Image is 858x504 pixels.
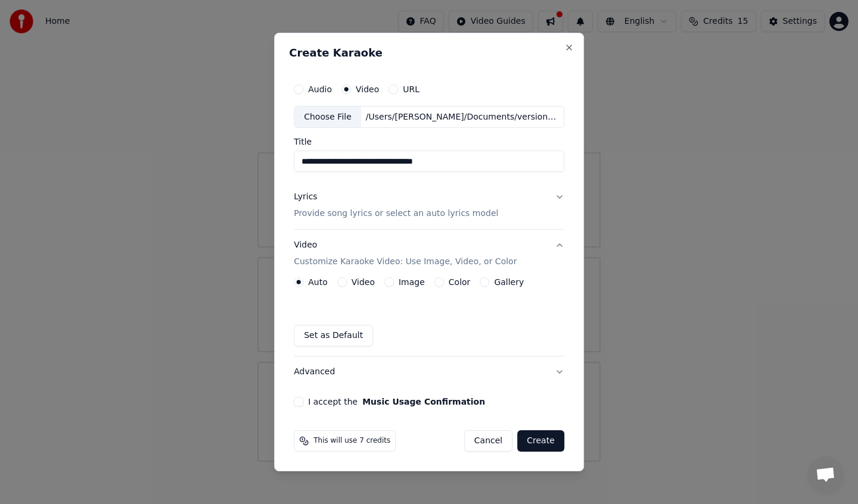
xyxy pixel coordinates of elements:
span: This will use 7 credits [313,436,390,446]
button: I accept the [362,397,485,406]
label: Gallery [494,278,524,286]
p: Provide song lyrics or select an auto lyrics model [294,208,498,220]
div: Video [294,240,517,268]
button: Advanced [294,356,564,387]
label: Color [449,278,471,286]
label: Image [399,278,425,286]
label: I accept the [308,397,485,406]
button: Set as Default [294,325,373,346]
label: Title [294,138,564,146]
label: Audio [308,85,332,93]
p: Customize Karaoke Video: Use Image, Video, or Color [294,256,517,268]
button: LyricsProvide song lyrics or select an auto lyrics model [294,182,564,230]
label: Video [352,278,375,286]
label: URL [403,85,419,93]
button: Cancel [464,430,512,452]
div: Choose File [294,107,361,128]
button: VideoCustomize Karaoke Video: Use Image, Video, or Color [294,230,564,278]
button: Create [517,430,564,452]
div: /Users/[PERSON_NAME]/Documents/version2.mov [361,111,564,123]
div: VideoCustomize Karaoke Video: Use Image, Video, or Color [294,277,564,356]
div: Lyrics [294,192,317,204]
label: Auto [308,278,328,286]
label: Video [356,85,379,93]
h2: Create Karaoke [289,48,569,58]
